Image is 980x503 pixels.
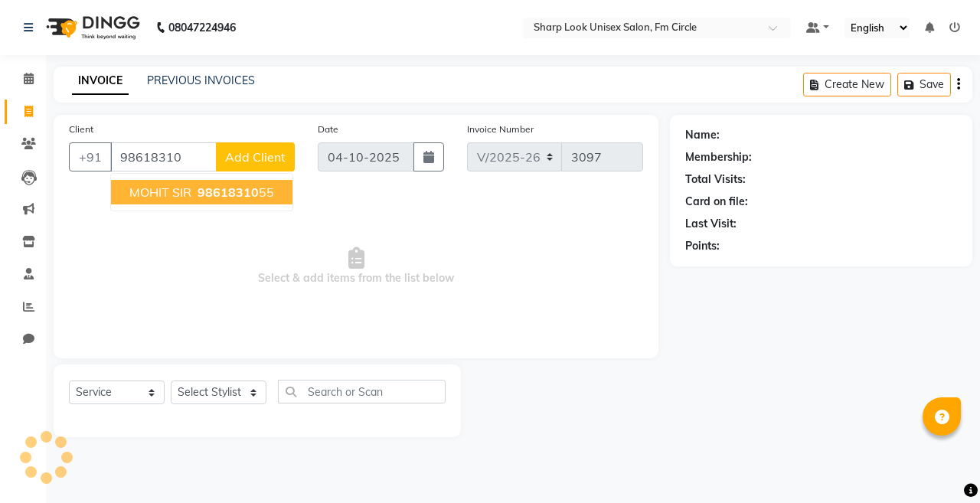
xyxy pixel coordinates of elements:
[278,380,446,403] input: Search or Scan
[110,142,217,171] input: Search by Name/Mobile/Email/Code
[69,190,643,343] span: Select & add items from the list below
[147,73,255,87] a: PREVIOUS INVOICES
[216,142,295,171] button: Add Client
[198,185,259,200] span: 98618310
[916,442,965,488] iframe: chat widget
[685,194,748,210] div: Card on file:
[168,6,236,49] b: 08047224946
[467,122,534,136] label: Invoice Number
[803,73,891,96] button: Create New
[685,149,752,165] div: Membership:
[39,6,144,49] img: logo
[194,185,274,200] ngb-highlight: 55
[72,67,129,95] a: INVOICE
[897,73,951,96] button: Save
[129,185,191,200] span: MOHIT SIR
[685,127,720,143] div: Name:
[685,171,746,188] div: Total Visits:
[685,238,720,254] div: Points:
[685,216,737,232] div: Last Visit:
[69,122,93,136] label: Client
[225,149,286,165] span: Add Client
[69,142,112,171] button: +91
[318,122,338,136] label: Date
